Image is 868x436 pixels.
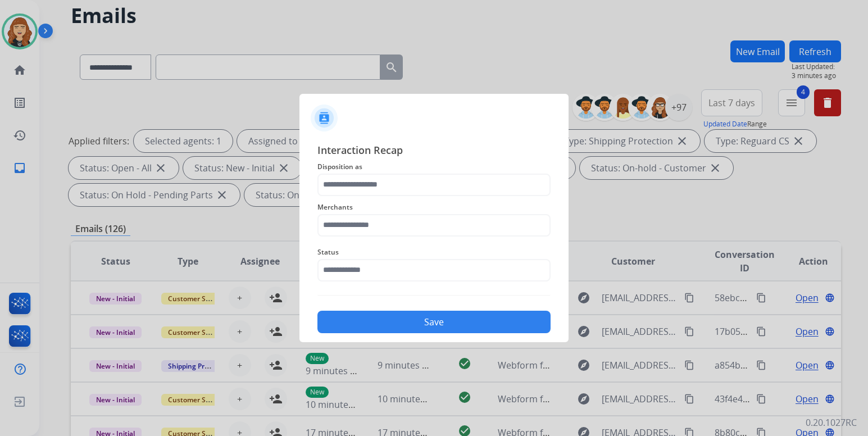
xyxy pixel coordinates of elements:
[317,311,551,333] button: Save
[317,201,551,214] span: Merchants
[317,142,551,160] span: Interaction Recap
[317,160,551,174] span: Disposition as
[317,246,551,259] span: Status
[311,105,338,131] img: contactIcon
[806,416,857,429] p: 0.20.1027RC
